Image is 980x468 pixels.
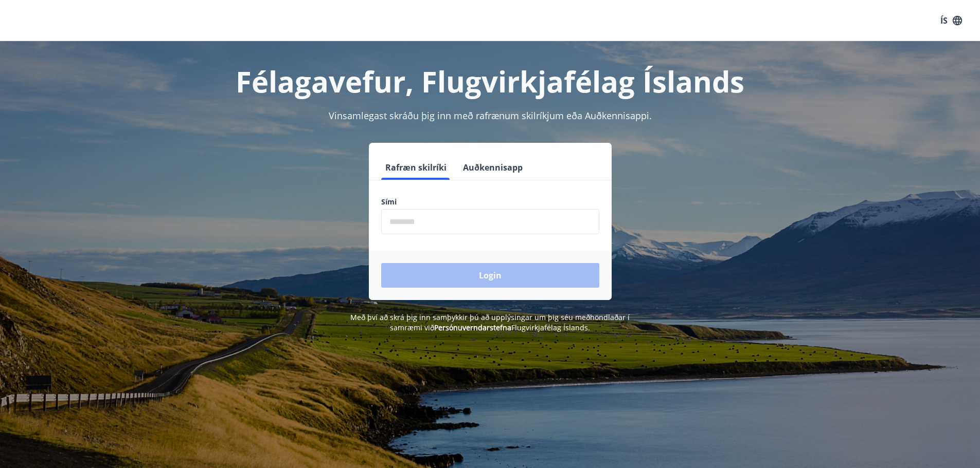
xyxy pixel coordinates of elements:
[132,62,848,101] h1: Félagavefur, Flugvirkjafélag Íslands
[459,155,527,180] button: Auðkennisapp
[350,312,630,332] span: Með því að skrá þig inn samþykkir þú að upplýsingar um þig séu meðhöndlaðar í samræmi við Flugvir...
[935,11,968,30] button: ÍS
[329,109,652,122] span: Vinsamlegast skráðu þig inn með rafrænum skilríkjum eða Auðkennisappi.
[381,155,451,180] button: Rafræn skilríki
[434,323,511,332] a: Persónuverndarstefna
[381,197,599,207] label: Sími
